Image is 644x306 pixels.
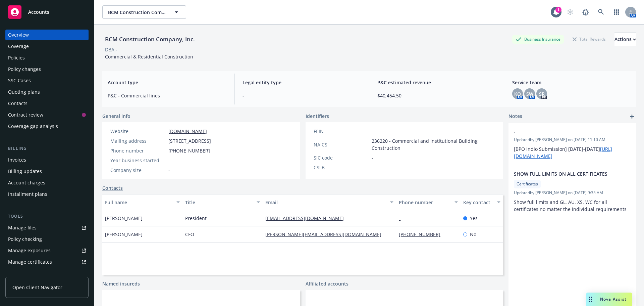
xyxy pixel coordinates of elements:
[265,199,386,206] div: Email
[102,184,123,191] a: Contacts
[265,231,387,237] a: [PERSON_NAME][EMAIL_ADDRESS][DOMAIN_NAME]
[399,215,406,221] a: -
[514,199,627,212] span: Show full limits and GL, AU, XS, WC for all certificates no matter the individual requirements
[5,41,89,52] a: Coverage
[306,113,329,120] span: Identifiers
[5,110,89,120] a: Contract review
[5,121,89,132] a: Coverage gap analysis
[8,245,51,256] div: Manage exposures
[461,194,503,210] button: Key contact
[5,145,89,152] div: Billing
[539,90,545,97] span: SR
[5,222,89,233] a: Manage files
[514,137,631,143] span: Updated by [PERSON_NAME] on [DATE] 11:10 AM
[110,167,166,174] div: Company size
[8,30,29,40] div: Overview
[110,157,166,164] div: Year business started
[5,3,89,21] a: Accounts
[5,87,89,97] a: Quoting plans
[243,92,361,99] span: -
[586,293,595,306] div: Drag to move
[8,189,47,200] div: Installment plans
[8,41,29,52] div: Coverage
[372,128,373,135] span: -
[512,35,564,43] div: Business Insurance
[168,128,207,134] a: [DOMAIN_NAME]
[563,5,577,19] a: Start snowing
[517,181,538,187] span: Certificates
[399,199,450,206] div: Phone number
[526,90,533,97] span: SW
[102,35,198,44] div: BCM Construction Company, Inc.
[105,199,172,206] div: Full name
[514,90,521,97] span: KO
[8,52,25,63] div: Policies
[377,92,496,99] span: $40,454.50
[628,113,636,121] a: add
[314,128,369,135] div: FEIN
[470,231,476,238] span: No
[8,121,58,132] div: Coverage gap analysis
[110,137,166,144] div: Mailing address
[5,234,89,245] a: Policy checking
[5,64,89,75] a: Policy changes
[314,164,369,171] div: CSLB
[8,98,28,109] div: Contacts
[555,7,561,13] div: 1
[8,222,37,233] div: Manage files
[265,215,349,221] a: [EMAIL_ADDRESS][DOMAIN_NAME]
[514,145,631,160] p: [BPO Indio Submission] [DATE]-[DATE]
[463,199,493,206] div: Key contact
[514,129,613,136] span: -
[168,137,211,144] span: [STREET_ADDRESS]
[105,46,117,53] div: DBA: -
[399,231,446,237] a: [PHONE_NUMBER]
[600,296,627,302] span: Nova Assist
[5,98,89,109] a: Contacts
[105,215,143,222] span: [PERSON_NAME]
[102,280,140,287] a: Named insureds
[5,268,89,279] a: Manage claims
[579,5,592,19] a: Report a Bug
[243,79,361,86] span: Legal entity type
[102,113,130,120] span: General info
[108,92,226,99] span: P&C - Commercial lines
[182,194,263,210] button: Title
[508,165,636,218] div: SHOW FULL LIMITS ON ALL CERTIFICATESCertificatesUpdatedby [PERSON_NAME] on [DATE] 9:35 AMShow ful...
[377,79,496,86] span: P&C estimated revenue
[168,157,170,164] span: -
[512,79,631,86] span: Service team
[8,87,40,97] div: Quoting plans
[372,137,495,151] span: 236220 - Commercial and Institutional Building Construction
[5,177,89,188] a: Account charges
[110,147,166,154] div: Phone number
[508,113,522,121] span: Notes
[614,33,636,46] button: Actions
[102,5,186,19] button: BCM Construction Company, Inc.
[314,154,369,161] div: SIC code
[614,33,636,46] div: Actions
[5,166,89,177] a: Billing updates
[185,199,253,206] div: Title
[5,257,89,267] a: Manage certificates
[102,194,182,210] button: Full name
[8,166,42,177] div: Billing updates
[263,194,396,210] button: Email
[110,128,166,135] div: Website
[8,75,31,86] div: SSC Cases
[5,52,89,63] a: Policies
[185,231,194,238] span: CFO
[306,280,348,287] a: Affiliated accounts
[5,245,89,256] span: Manage exposures
[470,215,478,222] span: Yes
[594,5,608,19] a: Search
[372,164,373,171] span: -
[105,231,143,238] span: [PERSON_NAME]
[168,147,210,154] span: [PHONE_NUMBER]
[514,190,631,196] span: Updated by [PERSON_NAME] on [DATE] 9:35 AM
[108,9,166,16] span: BCM Construction Company, Inc.
[5,30,89,40] a: Overview
[8,177,45,188] div: Account charges
[185,215,207,222] span: President
[108,79,226,86] span: Account type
